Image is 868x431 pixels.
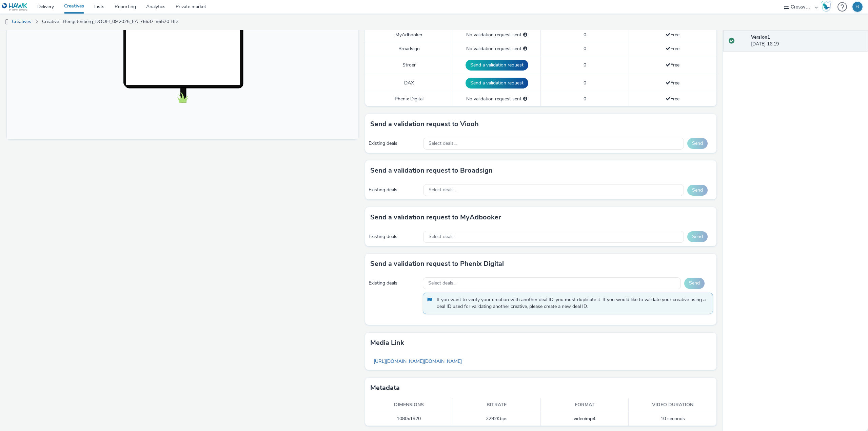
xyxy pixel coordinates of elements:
[370,355,465,368] a: [URL][DOMAIN_NAME][DOMAIN_NAME]
[687,231,708,242] button: Send
[429,234,457,240] span: Select deals...
[429,141,457,146] span: Select deals...
[365,28,453,42] td: MyAdbooker
[453,398,541,412] th: Bitrate
[523,45,527,52] div: Please select a deal below and click on Send to send a validation request to Broadsign.
[365,42,453,56] td: Broadsign
[365,74,453,92] td: DAX
[666,45,679,52] span: Free
[370,338,404,348] h3: Media link
[456,45,537,52] div: No validation request sent
[666,32,679,38] span: Free
[687,138,708,149] button: Send
[2,3,28,11] img: undefined Logo
[365,398,453,412] th: Dimensions
[456,32,537,38] div: No validation request sent
[365,92,453,106] td: Phenix Digital
[584,45,586,52] span: 0
[369,280,419,287] div: Existing deals
[584,80,586,86] span: 0
[541,412,629,426] td: video/mp4
[751,34,863,48] div: [DATE] 16:19
[666,80,679,86] span: Free
[456,96,537,102] div: No validation request sent
[466,78,528,89] button: Send a validation request
[365,56,453,74] td: Stroer
[466,60,528,71] button: Send a validation request
[821,1,831,12] img: Hawk Academy
[687,185,708,196] button: Send
[365,412,453,426] td: 1080x1920
[369,140,420,147] div: Existing deals
[523,32,527,38] div: Please select a deal below and click on Send to send a validation request to MyAdbooker.
[821,1,834,12] a: Hawk Academy
[666,62,679,68] span: Free
[429,187,457,193] span: Select deals...
[369,187,420,193] div: Existing deals
[370,165,493,176] h3: Send a validation request to Broadsign
[370,119,479,129] h3: Send a validation request to Viooh
[751,34,770,40] strong: Version 1
[584,96,586,102] span: 0
[855,2,860,12] div: FJ
[666,96,679,102] span: Free
[370,383,400,393] h3: Metadata
[428,280,456,286] span: Select deals...
[629,412,716,426] td: 10 seconds
[3,19,10,25] img: dooh
[370,259,504,269] h3: Send a validation request to Phenix Digital
[369,233,420,240] div: Existing deals
[684,278,705,289] button: Send
[523,96,527,102] div: Please select a deal below and click on Send to send a validation request to Phenix Digital.
[453,412,541,426] td: 3292 Kbps
[370,212,501,222] h3: Send a validation request to MyAdbooker
[39,14,181,30] a: Creative : Hengstenberg_DOOH_09.2025_EA-76637-86570 HD
[584,32,586,38] span: 0
[437,296,706,310] span: If you want to verify your creation with another deal ID, you must duplicate it. If you would lik...
[541,398,629,412] th: Format
[584,62,586,68] span: 0
[629,398,716,412] th: Video duration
